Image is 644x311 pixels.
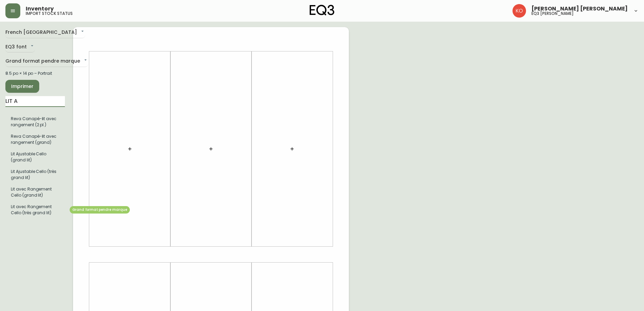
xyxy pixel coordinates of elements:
[5,201,65,219] li: Lit avec Rangement Cello (très grand lit)
[5,166,65,183] li: Grand format pendre marque
[5,131,65,148] li: Grand format pendre marque
[26,12,73,16] h5: import stock status
[5,42,35,53] div: EQ3 font
[5,148,65,166] li: Grand format pendre marque
[5,183,65,201] li: Lit avec Rangement Cello (grand lit)
[5,70,65,76] div: 8.5 po × 14 po – Portrait
[26,6,54,12] span: Inventory
[5,27,85,38] div: French [GEOGRAPHIC_DATA]
[310,5,335,16] img: logo
[5,113,65,131] li: Grand format pendre marque
[11,82,34,91] span: Imprimer
[531,12,574,16] h5: eq3 [PERSON_NAME]
[5,80,39,93] button: Imprimer
[5,56,88,67] div: Grand format pendre marque
[5,96,65,107] input: Recherche
[512,4,526,18] img: 9beb5e5239b23ed26e0d832b1b8f6f2a
[531,6,628,12] span: [PERSON_NAME] [PERSON_NAME]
